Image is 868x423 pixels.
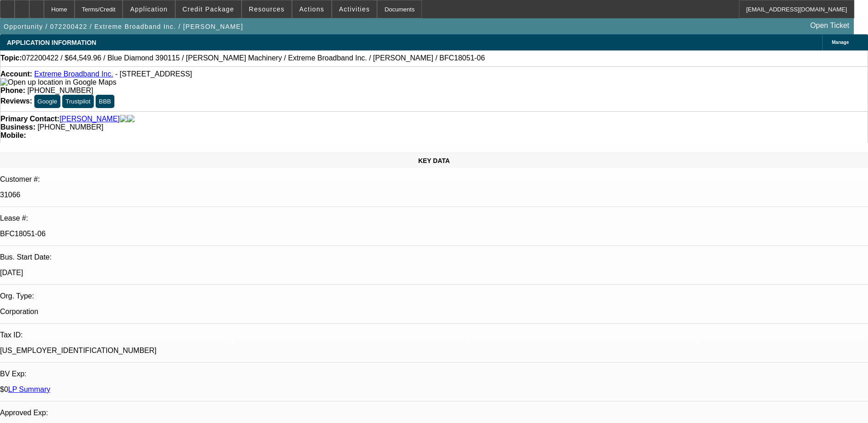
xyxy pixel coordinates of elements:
[115,70,192,78] span: - [STREET_ADDRESS]
[0,131,26,139] strong: Mobile:
[38,123,103,131] span: [PHONE_NUMBER]
[34,70,113,78] a: Extreme Broadband Inc.
[27,87,93,94] span: [PHONE_NUMBER]
[0,115,59,123] strong: Primary Contact:
[130,5,167,13] span: Application
[339,5,370,13] span: Activities
[96,95,114,108] button: BBB
[832,40,849,45] span: Manage
[0,78,116,87] img: Open up location in Google Maps
[34,95,60,108] button: Google
[249,5,285,13] span: Resources
[8,385,50,393] a: LP Summary
[807,18,853,33] a: Open Ticket
[332,0,377,18] button: Activities
[62,95,93,108] button: Trustpilot
[176,0,241,18] button: Credit Package
[59,115,120,123] a: [PERSON_NAME]
[120,115,127,123] img: facebook-icon.png
[299,5,324,13] span: Actions
[0,123,35,131] strong: Business:
[0,70,32,78] strong: Account:
[183,5,234,13] span: Credit Package
[7,39,96,46] span: APPLICATION INFORMATION
[127,115,135,123] img: linkedin-icon.png
[22,54,485,62] span: 072200422 / $64,549.96 / Blue Diamond 390115 / [PERSON_NAME] Machinery / Extreme Broadband Inc. /...
[123,0,174,18] button: Application
[0,78,116,86] a: View Google Maps
[0,87,25,94] strong: Phone:
[418,157,450,164] span: KEY DATA
[0,97,32,105] strong: Reviews:
[292,0,331,18] button: Actions
[242,0,291,18] button: Resources
[4,23,243,30] span: Opportunity / 072200422 / Extreme Broadband Inc. / [PERSON_NAME]
[0,54,22,62] strong: Topic:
